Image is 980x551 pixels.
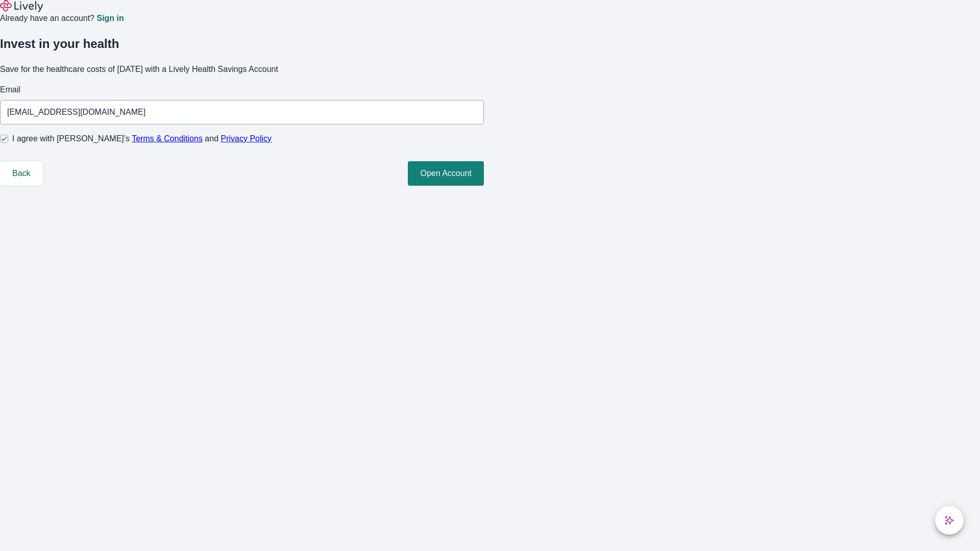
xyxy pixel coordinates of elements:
a: Privacy Policy [221,134,272,143]
a: Sign in [96,14,124,22]
span: I agree with [PERSON_NAME]’s and [12,133,272,145]
button: Open Account [408,161,484,186]
button: chat [935,506,964,535]
a: Terms & Conditions [132,134,203,143]
svg: Lively AI Assistant [944,515,954,525]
